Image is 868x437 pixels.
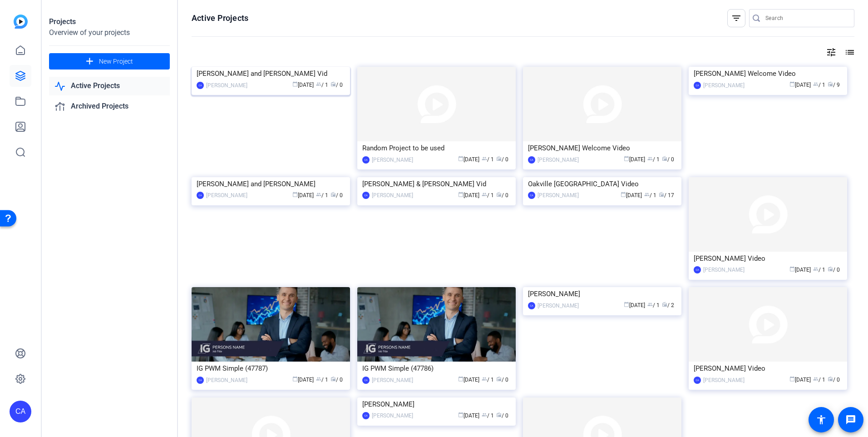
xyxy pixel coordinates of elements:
[694,266,701,273] div: CA
[624,156,645,163] span: [DATE]
[703,81,745,90] div: [PERSON_NAME]
[528,192,535,199] div: CA
[362,397,511,411] div: [PERSON_NAME]
[458,376,464,382] span: calendar_today
[624,156,629,161] span: calendar_today
[624,302,645,308] span: [DATE]
[789,266,795,272] span: calendar_today
[731,13,742,24] mat-icon: filter_list
[458,192,479,199] span: [DATE]
[482,377,494,383] span: / 1
[662,302,674,308] span: / 2
[206,81,247,90] div: [PERSON_NAME]
[621,192,642,199] span: [DATE]
[816,414,827,425] mat-icon: accessibility
[813,376,819,382] span: group
[647,156,653,161] span: group
[482,156,487,161] span: group
[362,156,370,164] div: CA
[316,377,328,383] span: / 1
[458,412,464,417] span: calendar_today
[647,302,660,308] span: / 1
[694,377,701,384] div: CA
[292,192,314,199] span: [DATE]
[362,141,511,155] div: Random Project to be used
[538,191,579,200] div: [PERSON_NAME]
[826,47,837,58] mat-icon: tune
[49,16,170,27] div: Projects
[292,192,298,197] span: calendar_today
[647,156,660,163] span: / 1
[496,192,508,199] span: / 0
[362,377,370,384] div: CA
[662,156,667,161] span: radio
[482,192,487,197] span: group
[662,156,674,163] span: / 0
[828,376,833,382] span: radio
[813,266,819,272] span: group
[292,81,298,87] span: calendar_today
[828,267,840,273] span: / 0
[659,192,664,197] span: radio
[330,192,343,199] span: / 0
[372,411,413,420] div: [PERSON_NAME]
[843,47,854,58] mat-icon: list
[372,376,413,385] div: [PERSON_NAME]
[316,81,321,87] span: group
[482,376,487,382] span: group
[528,156,535,164] div: CA
[845,414,856,425] mat-icon: message
[316,192,321,197] span: group
[538,301,579,310] div: [PERSON_NAME]
[828,81,833,87] span: radio
[330,192,336,197] span: radio
[49,77,170,95] a: Active Projects
[828,377,840,383] span: / 0
[192,13,248,24] h1: Active Projects
[482,412,494,419] span: / 1
[482,412,487,417] span: group
[49,97,170,116] a: Archived Projects
[703,265,745,274] div: [PERSON_NAME]
[316,82,328,88] span: / 1
[662,302,667,307] span: radio
[330,81,336,87] span: radio
[362,177,511,191] div: [PERSON_NAME] & [PERSON_NAME] Vid
[694,82,701,89] div: CA
[528,177,676,191] div: Oakville [GEOGRAPHIC_DATA] Video
[694,362,842,375] div: [PERSON_NAME] Video
[197,362,345,375] div: IG PWM Simple (47787)
[458,377,479,383] span: [DATE]
[694,252,842,265] div: [PERSON_NAME] Video
[316,192,328,199] span: / 1
[813,82,825,88] span: / 1
[458,156,479,163] span: [DATE]
[694,67,842,80] div: [PERSON_NAME] Welcome Video
[197,82,204,89] div: CA
[813,267,825,273] span: / 1
[316,376,321,382] span: group
[292,376,298,382] span: calendar_today
[84,56,95,67] mat-icon: add
[624,302,629,307] span: calendar_today
[496,156,508,163] span: / 0
[458,412,479,419] span: [DATE]
[528,302,535,309] div: CA
[206,191,247,200] div: [PERSON_NAME]
[528,141,676,155] div: [PERSON_NAME] Welcome Video
[496,192,502,197] span: radio
[362,362,511,375] div: IG PWM Simple (47786)
[197,192,204,199] div: CA
[330,82,343,88] span: / 0
[828,82,840,88] span: / 9
[789,267,811,273] span: [DATE]
[458,192,464,197] span: calendar_today
[330,376,336,382] span: radio
[372,155,413,164] div: [PERSON_NAME]
[197,67,345,80] div: [PERSON_NAME] and [PERSON_NAME] Vid
[496,156,502,161] span: radio
[362,412,370,419] div: CA
[828,266,833,272] span: radio
[644,192,650,197] span: group
[647,302,653,307] span: group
